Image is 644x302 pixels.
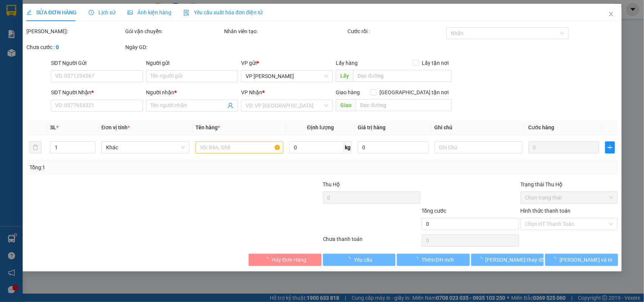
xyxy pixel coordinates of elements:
[26,27,124,35] div: [PERSON_NAME]:
[125,43,223,51] div: Ngày GD:
[9,55,132,67] b: GỬI : VP [PERSON_NAME]
[195,124,220,130] span: Tên hàng
[227,103,234,109] span: user-add
[101,124,130,130] span: Đơn vị tính
[9,9,47,47] img: logo.jpg
[477,257,485,262] span: loading
[241,59,333,67] div: VP gửi
[346,257,354,262] span: loading
[336,89,360,95] span: Giao hàng
[128,10,133,15] span: picture
[397,254,469,266] button: Thêm ĐH mới
[125,27,223,35] div: Gói vận chuyển:
[26,10,32,15] span: edit
[307,124,334,130] span: Định lượng
[419,59,452,67] span: Lấy tận nơi
[51,59,143,67] div: SĐT Người Gửi
[106,142,185,153] span: Khác
[485,256,546,264] span: [PERSON_NAME] thay đổi
[322,235,421,248] div: Chưa thanh toán
[358,124,386,130] span: Giá trị hàng
[29,163,249,172] div: Tổng: 1
[336,99,356,111] span: Giao
[377,88,452,97] span: [GEOGRAPHIC_DATA] tận nơi
[26,43,124,51] div: Chưa cước :
[434,141,522,153] input: Ghi Chú
[600,4,621,25] button: Close
[263,257,272,262] span: loading
[128,9,171,15] span: Ảnh kiện hàng
[146,88,238,97] div: Người nhận
[56,44,59,50] b: 0
[323,254,395,266] button: Yêu cầu
[608,11,614,17] span: close
[336,70,353,82] span: Lấy
[336,60,358,66] span: Lấy hàng
[421,256,453,264] span: Thêm ĐH mới
[413,257,421,262] span: loading
[50,124,56,130] span: SL
[146,59,238,67] div: Người gửi
[344,141,352,153] span: kg
[353,70,452,82] input: Dọc đường
[551,257,559,262] span: loading
[356,99,452,111] input: Dọc đường
[246,71,329,82] span: VP Bạc Liêu
[26,9,77,15] span: SỬA ĐƠN HÀNG
[71,28,315,37] li: Hotline: 02839552959
[545,254,618,266] button: [PERSON_NAME] và In
[89,10,94,15] span: clock-circle
[71,18,315,28] li: 26 Phó Cơ Điều, Phường 12
[183,9,263,15] span: Yêu cầu xuất hóa đơn điện tử
[323,181,340,187] span: Thu Hộ
[605,141,615,153] button: plus
[520,180,618,189] div: Trạng thái Thu Hộ
[51,88,143,97] div: SĐT Người Nhận
[520,208,570,214] label: Hình thức thanh toán
[528,141,599,153] input: 0
[183,10,189,16] img: icon
[431,120,525,135] th: Ghi chú
[559,256,612,264] span: [PERSON_NAME] và In
[525,192,613,203] span: Chọn trạng thái
[606,144,614,150] span: plus
[528,124,554,130] span: Cước hàng
[195,141,283,153] input: VD: Bàn, Ghế
[354,256,372,264] span: Yêu cầu
[347,27,445,35] div: Cước rồi :
[471,254,543,266] button: [PERSON_NAME] thay đổi
[272,256,306,264] span: Hủy Đơn Hàng
[29,141,41,153] button: delete
[421,208,446,214] span: Tổng cước
[241,89,262,95] span: VP Nhận
[89,9,115,15] span: Lịch sử
[224,27,346,35] div: Nhân viên tạo:
[249,254,321,266] button: Hủy Đơn Hàng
